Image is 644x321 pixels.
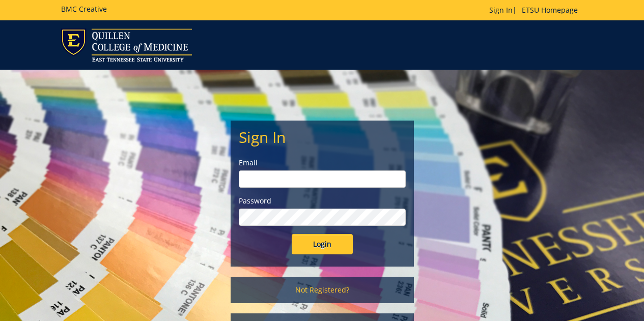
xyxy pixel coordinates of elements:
input: Login [292,234,353,254]
h2: Sign In [239,129,406,145]
a: ETSU Homepage [517,5,583,15]
img: ETSU logo [61,28,192,62]
a: Sign In [489,5,513,15]
h5: BMC Creative [61,5,107,13]
a: Not Registered? [231,277,414,303]
label: Email [239,158,406,168]
p: | [489,5,583,15]
label: Password [239,196,406,206]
